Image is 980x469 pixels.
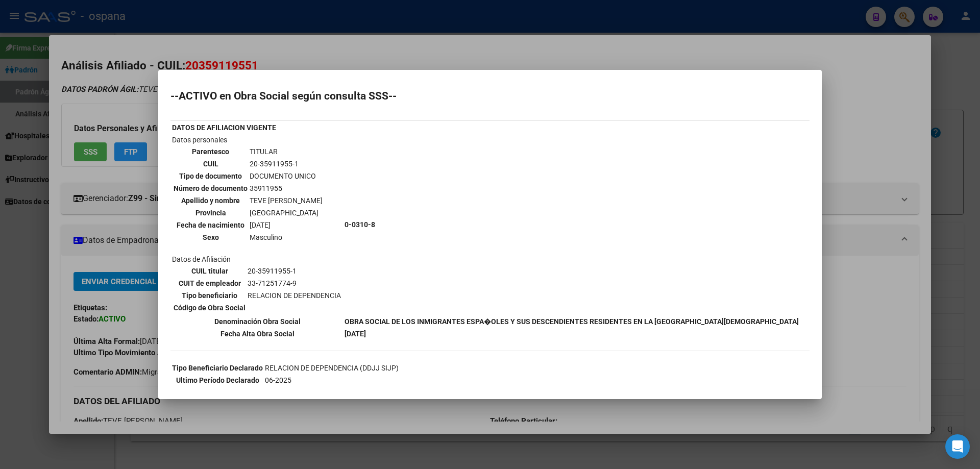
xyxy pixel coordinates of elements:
[345,317,799,326] b: OBRA SOCIAL DE LOS INMIGRANTES ESPA�OLES Y SUS DESCENDIENTES RESIDENTES EN LA [GEOGRAPHIC_DATA][D...
[247,278,341,289] td: 33-71251774-9
[249,219,323,231] td: [DATE]
[170,91,810,101] h2: --ACTIVO en Obra Social según consulta SSS--
[173,195,248,206] th: Apellido y nombre
[171,316,343,327] th: Denominación Obra Social
[173,170,248,182] th: Tipo de documento
[173,232,248,243] th: Sexo
[171,375,263,386] th: Ultimo Período Declarado
[249,195,323,206] td: TEVE [PERSON_NAME]
[249,183,323,194] td: 35911955
[173,158,248,169] th: CUIL
[249,146,323,157] td: TITULAR
[249,158,323,169] td: 20-35911955-1
[247,265,341,277] td: 20-35911955-1
[173,219,248,231] th: Fecha de nacimiento
[247,290,341,301] td: RELACION DE DEPENDENCIA
[171,387,263,398] th: CUIT DDJJ
[345,220,375,229] b: 0-0310-8
[173,146,248,157] th: Parentesco
[173,278,246,289] th: CUIT de empleador
[249,232,323,243] td: Masculino
[172,124,276,132] b: DATOS DE AFILIACION VIGENTE
[264,387,729,398] td: 33-71251774-9
[264,375,729,386] td: 06-2025
[345,330,366,338] b: [DATE]
[249,207,323,218] td: [GEOGRAPHIC_DATA]
[945,434,970,459] div: Open Intercom Messenger
[173,183,248,194] th: Número de documento
[171,362,263,374] th: Tipo Beneficiario Declarado
[171,134,343,315] td: Datos personales Datos de Afiliación
[173,302,246,313] th: Código de Obra Social
[249,170,323,182] td: DOCUMENTO UNICO
[171,328,343,339] th: Fecha Alta Obra Social
[264,362,729,374] td: RELACION DE DEPENDENCIA (DDJJ SIJP)
[173,265,246,277] th: CUIL titular
[173,290,246,301] th: Tipo beneficiario
[173,207,248,218] th: Provincia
